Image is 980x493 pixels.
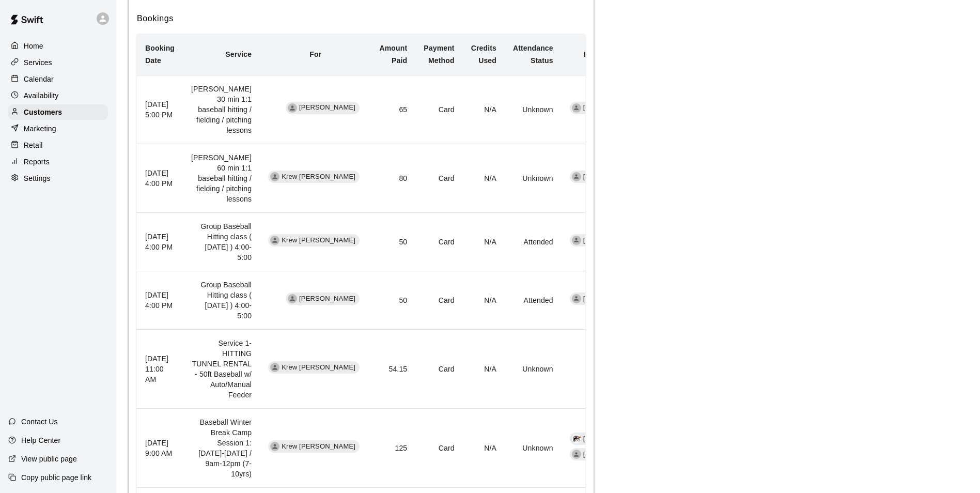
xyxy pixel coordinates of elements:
th: [DATE] 5:00 PM [137,75,183,144]
td: Service 1- HITTING TUNNEL RENTAL - 50ft Baseball w/ Auto/Manual Feeder [183,330,260,409]
td: Unknown [505,330,562,409]
b: Credits Used [471,44,496,65]
a: Reports [8,154,108,170]
th: [DATE] 4:00 PM [137,271,183,330]
div: [PERSON_NAME] [570,448,644,460]
td: 65 [371,75,415,144]
span: [PERSON_NAME] [579,172,644,182]
th: [DATE] 4:00 PM [137,144,183,213]
p: Help Center [21,435,60,445]
td: Unknown [505,144,562,213]
div: Krew Schwalb [270,442,279,451]
b: Participating Staff [583,50,647,58]
p: Marketing [24,124,56,134]
h6: Bookings [137,12,585,25]
div: [PERSON_NAME] [570,292,644,305]
b: Attendance Status [513,44,553,65]
p: Customers [24,107,62,117]
td: N/A [463,409,505,488]
span: [PERSON_NAME] [295,103,360,113]
div: Jason Pridie[PERSON_NAME] [570,433,644,445]
div: Calendar [8,71,108,87]
span: [PERSON_NAME] [579,236,644,245]
p: Calendar [24,74,54,84]
td: Card [415,409,462,488]
a: Customers [8,104,108,120]
a: Home [8,38,108,54]
div: Krew Schwalb [270,363,279,372]
td: Attended [505,213,562,271]
span: [PERSON_NAME] [579,294,644,304]
p: Services [24,57,52,68]
b: Service [225,50,252,58]
div: Krew Schwalb [270,172,279,181]
div: [PERSON_NAME] [570,102,644,114]
p: Reports [24,157,50,167]
span: [PERSON_NAME] [295,294,360,304]
div: [PERSON_NAME] [570,234,644,246]
div: Frankie Gulko [572,172,581,181]
p: None [570,364,647,374]
p: Settings [24,173,51,183]
div: Frankie Gulko [572,103,581,113]
td: [PERSON_NAME] 60 min 1:1 baseball hitting / fielding / pitching lessons [183,144,260,213]
b: Booking Date [145,44,175,65]
div: Jett Schwalb [288,103,297,113]
td: N/A [463,271,505,330]
td: Unknown [505,75,562,144]
td: Card [415,144,462,213]
td: N/A [463,75,505,144]
td: [PERSON_NAME] 30 min 1:1 baseball hitting / fielding / pitching lessons [183,75,260,144]
b: Payment Method [424,44,454,65]
a: Settings [8,171,108,186]
a: Marketing [8,121,108,136]
b: Amount Paid [379,44,407,65]
p: View public page [21,454,77,464]
th: [DATE] 9:00 AM [137,409,183,488]
td: Attended [505,271,562,330]
div: Krew Schwalb [270,236,279,245]
span: Krew [PERSON_NAME] [277,172,360,182]
div: Jett Schwalb [288,294,297,303]
td: Group Baseball Hitting class ( [DATE] ) 4:00-5:00 [183,271,260,330]
p: Retail [24,140,43,150]
a: Availability [8,88,108,103]
p: Contact Us [21,417,58,427]
p: Availability [24,90,59,101]
td: Baseball Winter Break Camp Session 1: [DATE]-[DATE] / 9am-12pm (7-10yrs) [183,409,260,488]
div: Frankie Gulko [572,294,581,303]
td: 50 [371,271,415,330]
td: Card [415,271,462,330]
a: Services [8,55,108,70]
td: Card [415,213,462,271]
span: [PERSON_NAME] [579,434,644,444]
td: 50 [371,213,415,271]
span: [PERSON_NAME] [579,450,644,459]
td: N/A [463,144,505,213]
img: Jason Pridie [572,434,581,443]
span: Krew [PERSON_NAME] [277,236,360,245]
td: 54.15 [371,330,415,409]
td: N/A [463,213,505,271]
td: Unknown [505,409,562,488]
p: Copy public page link [21,472,91,483]
div: Frankie Gulko [572,236,581,245]
td: Card [415,330,462,409]
span: Krew [PERSON_NAME] [277,442,360,452]
th: [DATE] 4:00 PM [137,213,183,271]
span: Krew [PERSON_NAME] [277,363,360,373]
div: [PERSON_NAME] [570,171,644,183]
td: N/A [463,330,505,409]
td: 125 [371,409,415,488]
th: [DATE] 11:00 AM [137,330,183,409]
p: Home [24,41,43,51]
a: Retail [8,137,108,153]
